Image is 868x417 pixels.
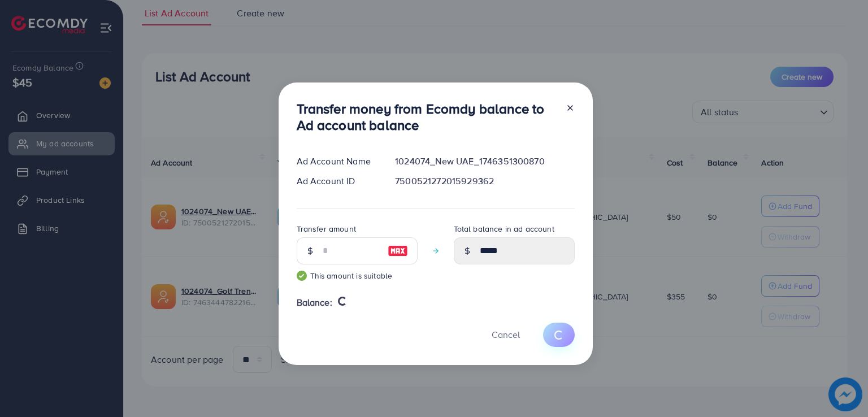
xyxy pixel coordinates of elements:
div: Ad Account ID [288,175,387,188]
label: Total balance in ad account [454,223,554,234]
button: Cancel [478,323,534,347]
small: This amount is suitable [297,270,418,281]
div: Ad Account Name [288,155,387,168]
h3: Transfer money from Ecomdy balance to Ad account balance [297,101,557,133]
span: Balance: [297,296,332,309]
span: Cancel [492,328,520,341]
img: guide [297,271,307,281]
img: image [388,244,408,258]
div: 1024074_New UAE_1746351300870 [386,155,583,168]
div: 7500521272015929362 [386,175,583,188]
label: Transfer amount [297,223,356,234]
